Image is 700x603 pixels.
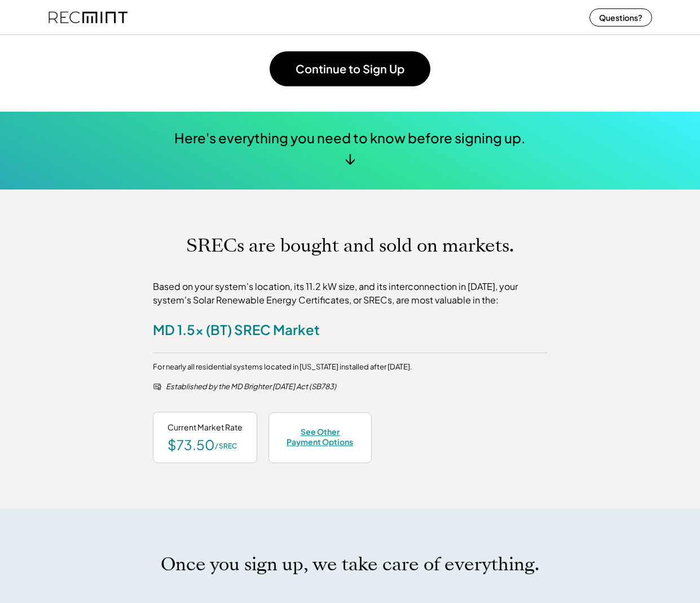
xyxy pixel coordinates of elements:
div: / SREC [215,442,237,451]
div: ↓ [345,149,355,166]
div: See Other Payment Options [283,426,357,447]
div: Based on your system's location, its 11.2 kW size, and its interconnection in [DATE], your system... [153,280,548,307]
div: MD 1.5x (BT) SREC Market [153,321,320,338]
button: Continue to Sign Up [270,51,430,86]
div: For nearly all residential systems located in [US_STATE] installed after [DATE]. [153,362,412,373]
div: Current Market Rate [168,422,243,433]
div: Established by the MD Brighter [DATE] Act (SB783) [166,381,548,393]
div: Here's everything you need to know before signing up. [174,129,526,148]
img: recmint-logotype%403x%20%281%29.jpeg [49,2,127,32]
h1: Once you sign up, we take care of everything. [161,553,539,575]
div: $73.50 [168,438,215,451]
button: Questions? [589,8,652,27]
h1: SRECs are bought and sold on markets. [186,235,514,257]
